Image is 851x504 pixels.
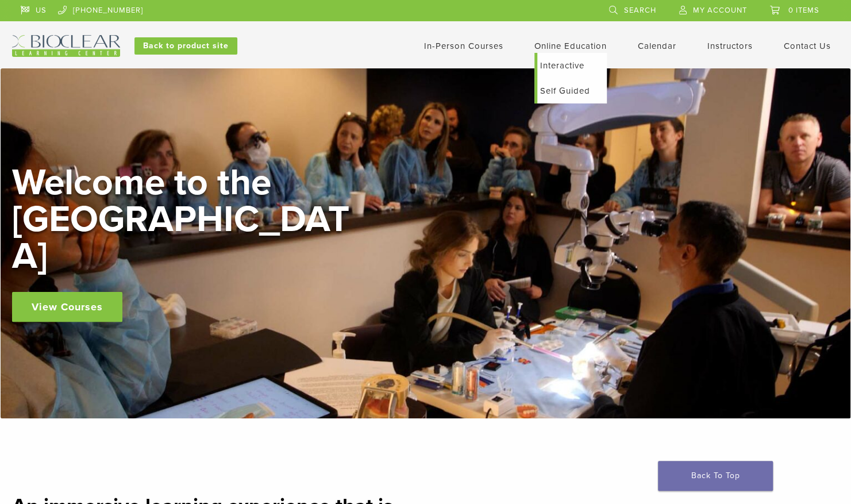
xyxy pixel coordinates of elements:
span: Search [624,6,656,15]
a: Online Education [534,41,607,51]
img: Bioclear [12,35,120,57]
a: Calendar [638,41,676,51]
a: Interactive [537,53,607,78]
a: Contact Us [784,41,831,51]
span: 0 items [788,6,819,15]
span: My Account [693,6,747,15]
a: Instructors [707,41,753,51]
a: Back to product site [134,37,237,55]
a: View Courses [12,292,122,322]
h2: Welcome to the [GEOGRAPHIC_DATA] [12,164,357,275]
a: Back To Top [658,461,773,491]
a: Self Guided [537,78,607,103]
a: In-Person Courses [424,41,503,51]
